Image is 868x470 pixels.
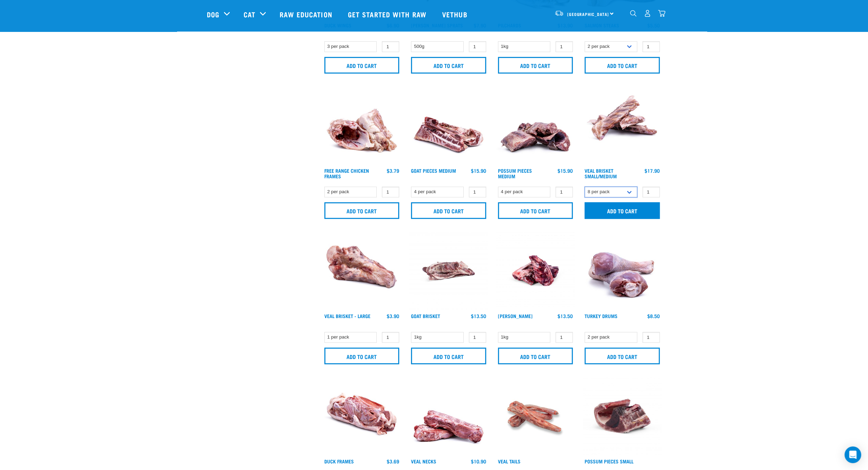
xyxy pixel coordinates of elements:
input: 1 [642,41,660,52]
img: home-icon-1@2x.png [630,10,637,17]
input: 1 [642,332,660,343]
input: Add to cart [324,348,400,364]
a: Veal Brisket Small/Medium [585,169,617,177]
a: Dog [207,9,219,19]
input: Add to cart [498,348,573,364]
a: Goat Pieces Medium [411,169,456,172]
img: 1207 Veal Brisket 4pp 01 [583,86,661,165]
a: [PERSON_NAME] [498,315,533,317]
div: $3.79 [387,168,399,173]
input: Add to cart [324,57,400,74]
img: 1203 Possum Pieces Medium 01 [496,86,575,165]
div: $13.50 [558,313,573,319]
img: 1197 Goat Pieces Medium 01 [409,86,488,165]
a: Free Range Chicken Frames [324,169,369,177]
a: Turkey Drums [585,315,617,317]
input: Add to cart [498,202,573,219]
img: 1253 Turkey Drums 01 [583,231,661,310]
a: Goat Brisket [411,315,440,317]
img: Possum Piece Small [583,377,661,455]
a: Get started with Raw [341,0,435,28]
a: Veal Tails [498,460,520,462]
input: Add to cart [585,57,660,74]
input: 1 [469,187,486,197]
a: Vethub [435,0,476,28]
span: [GEOGRAPHIC_DATA] [567,13,609,15]
input: 1 [382,41,399,52]
img: 1236 Chicken Frame Turks 01 [323,86,401,165]
input: 1 [382,332,399,343]
input: 1 [469,41,486,52]
div: $3.69 [387,459,399,464]
input: Add to cart [324,202,400,219]
img: Venison Brisket Bone 1662 [496,231,575,310]
a: Possum Pieces Small [585,460,633,462]
img: 1205 Veal Brisket 1pp 01 [323,231,401,310]
input: 1 [555,332,573,343]
img: Veal Tails [496,377,575,455]
input: Add to cart [498,57,573,74]
input: 1 [642,187,660,197]
input: 1 [555,187,573,197]
div: $13.50 [471,313,486,319]
img: Whole Duck Frame [323,377,401,455]
img: user.png [644,10,651,17]
a: Veal Necks [411,460,436,462]
input: Add to cart [411,202,486,219]
img: Goat Brisket [409,231,488,310]
input: Add to cart [411,348,486,364]
div: $15.90 [471,168,486,173]
div: $3.90 [387,313,399,319]
div: Open Intercom Messenger [844,446,861,463]
a: Cat [244,9,255,19]
input: Add to cart [585,202,660,219]
img: 1231 Veal Necks 4pp 01 [409,377,488,455]
a: Raw Education [273,0,341,28]
input: 1 [469,332,486,343]
div: $8.50 [647,313,660,319]
input: 1 [382,187,399,197]
div: $15.90 [558,168,573,173]
a: Possum Pieces Medium [498,169,532,177]
img: home-icon@2x.png [658,10,665,17]
input: 1 [555,41,573,52]
input: Add to cart [411,57,486,74]
div: $17.90 [645,168,660,173]
a: Veal Brisket - Large [324,315,370,317]
div: $10.90 [471,459,486,464]
img: van-moving.png [554,10,564,16]
input: Add to cart [585,348,660,364]
a: Duck Frames [324,460,354,462]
